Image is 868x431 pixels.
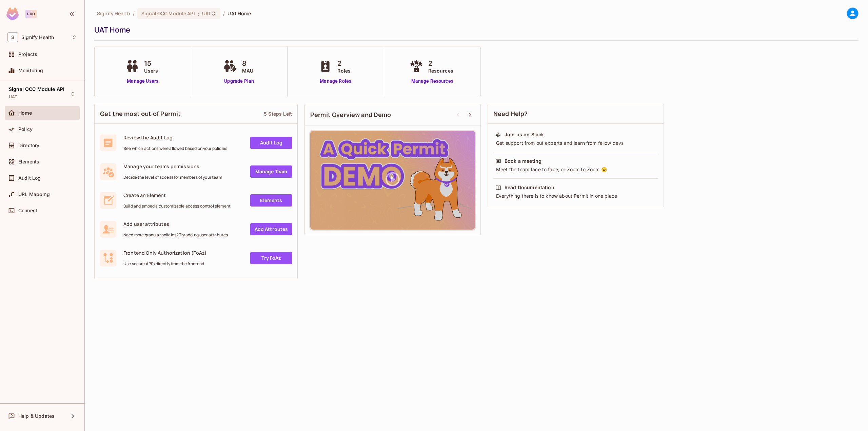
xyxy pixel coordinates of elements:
[310,111,391,119] span: Permit Overview and Demo
[495,166,656,173] div: Meet the team face to face, or Zoom to Zoom 😉
[18,192,50,197] span: URL Mapping
[197,11,200,16] span: :
[18,208,37,213] span: Connect
[250,137,292,149] a: Audit Log
[18,52,37,57] span: Projects
[100,110,181,118] span: Get the most out of Permit
[18,143,39,148] span: Directory
[94,25,855,35] div: UAT Home
[123,163,222,170] span: Manage your teams permissions
[9,94,17,100] span: UAT
[97,10,130,17] span: the active workspace
[495,193,656,199] div: Everything there is to know about Permit in one place
[250,165,292,178] a: Manage Team
[21,35,54,40] span: Workspace: Signify Health
[6,7,19,20] img: SReyMgAAAABJRU5ErkJggg==
[123,261,206,267] span: Use secure API's directly from the frontend
[144,67,158,74] span: Users
[123,134,227,141] span: Review the Audit Log
[18,110,32,116] span: Home
[250,223,292,235] a: Add Attrbutes
[222,78,257,85] a: Upgrade Plan
[337,67,351,74] span: Roles
[9,86,64,92] span: Signal OCC Module API
[133,10,135,17] li: /
[123,192,231,198] span: Create an Element
[123,221,228,227] span: Add user attributes
[505,158,541,164] div: Book a meeting
[123,203,231,209] span: Build and embed a customizable access control element
[18,175,41,181] span: Audit Log
[493,110,528,118] span: Need Help?
[250,252,292,264] a: Try FoAz
[123,250,206,256] span: Frontend Only Authorization (FoAz)
[408,78,457,85] a: Manage Resources
[7,32,18,42] span: S
[25,10,37,18] div: Pro
[141,10,195,17] span: Signal OCC Module API
[144,58,158,68] span: 15
[495,140,656,146] div: Get support from out experts and learn from fellow devs
[124,78,161,85] a: Manage Users
[228,10,251,17] span: UAT Home
[505,131,544,138] div: Join us on Slack
[428,67,453,74] span: Resources
[123,232,228,238] span: Need more granular policies? Try adding user attributes
[223,10,225,17] li: /
[202,10,211,17] span: UAT
[242,67,253,74] span: MAU
[428,58,453,68] span: 2
[18,159,39,164] span: Elements
[250,194,292,207] a: Elements
[505,184,554,191] div: Read Documentation
[18,68,43,73] span: Monitoring
[18,413,55,419] span: Help & Updates
[123,175,222,180] span: Decide the level of access for members of your team
[123,146,227,151] span: See which actions were allowed based on your policies
[18,126,33,132] span: Policy
[337,58,351,68] span: 2
[242,58,253,68] span: 8
[317,78,354,85] a: Manage Roles
[264,111,292,117] div: 5 Steps Left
